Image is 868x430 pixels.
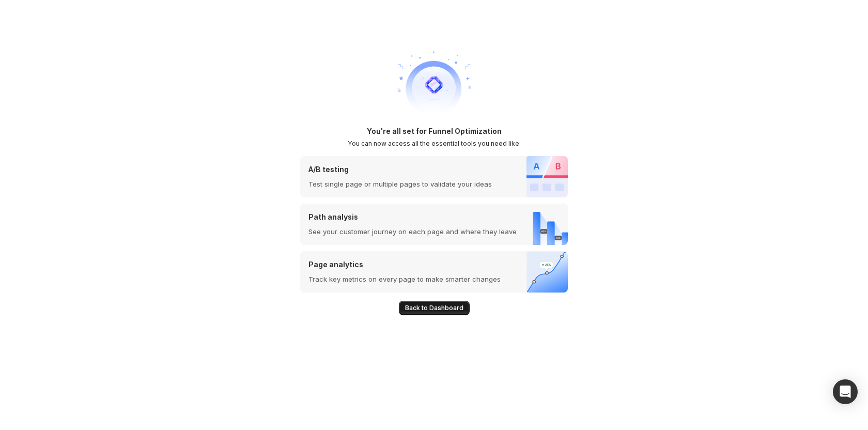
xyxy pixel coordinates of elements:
p: Track key metrics on every page to make smarter changes [308,274,501,284]
p: Page analytics [308,259,501,270]
img: welcome [393,43,475,126]
span: Back to Dashboard [405,304,463,312]
img: Path analysis [522,204,568,245]
h2: You can now access all the essential tools you need like: [348,140,521,148]
h1: You're all set for Funnel Optimization [367,126,502,136]
p: Test single page or multiple pages to validate your ideas [308,179,492,189]
p: A/B testing [308,164,492,175]
img: Page analytics [526,251,568,293]
button: Back to Dashboard [399,301,470,315]
div: Open Intercom Messenger [833,379,858,404]
p: See your customer journey on each page and where they leave [308,226,517,237]
img: A/B testing [526,156,568,197]
p: Path analysis [308,212,517,222]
